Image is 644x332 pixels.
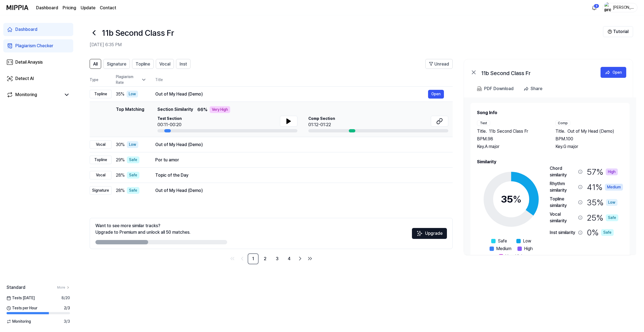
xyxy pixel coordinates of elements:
a: Go to last page [306,254,314,263]
th: Title [155,73,453,86]
span: 35 % [116,91,124,97]
div: Dashboard [15,26,37,33]
div: Inst similarity [550,229,576,236]
div: High [606,168,618,175]
img: profile [604,2,611,13]
span: Monitoring [7,319,31,324]
span: 66 % [197,106,207,113]
div: Key. A major [477,143,545,150]
div: Plagiarism Checker [15,43,53,49]
div: 35 % [587,196,617,209]
div: Por tu amor [155,157,444,163]
h1: 11b Second Class Fr [102,27,174,39]
div: 41 % [587,180,623,194]
h2: Similarity [477,159,623,165]
span: Tests [DATE] [7,295,35,301]
div: BPM. 98 [477,136,545,142]
a: Update [81,5,95,11]
a: Contact [100,5,116,11]
a: Go to previous page [238,254,247,263]
button: Pricing [63,5,76,11]
span: Vocal [159,61,170,67]
div: PDF Download [484,85,514,92]
a: 3 [272,253,283,264]
span: Tests per Hour [7,305,37,311]
button: Share [521,83,547,94]
button: Tutorial [603,26,633,37]
div: 0 % [587,226,614,239]
span: Signature [107,61,126,67]
span: 2 / 3 [64,305,70,311]
h2: [DATE] 6:35 PM [90,41,603,48]
button: Signature [103,59,130,69]
span: 11b Second Class Fr [489,128,528,135]
button: Topline [132,59,154,69]
div: Low [606,199,617,206]
button: 알림9 [590,3,599,12]
div: 00:11-00:20 [157,121,182,128]
a: 4 [284,253,295,264]
div: Medium [605,184,623,191]
span: Medium [496,245,511,252]
div: 35 [501,192,522,207]
div: Topline [90,90,112,98]
div: Topic of the Day [155,172,444,179]
div: Safe [127,187,139,194]
a: Detect AI [3,72,73,85]
a: Dashboard [3,23,73,36]
img: Sparkles [416,230,423,237]
div: 25 % [587,211,618,224]
div: Signature [90,186,112,195]
span: 3 / 3 [64,319,70,324]
span: High [524,245,533,252]
div: 9 [594,4,599,8]
div: 11b Second Class Fr [481,69,591,76]
div: Top Matching [116,106,144,132]
span: 30 % [116,141,125,148]
th: Type [90,73,112,87]
div: BPM. 100 [555,136,623,142]
span: Low [523,238,531,244]
span: Out of My Head (Demo) [567,128,614,135]
div: Chord similarity [550,165,576,178]
div: Test [477,120,490,126]
span: % [513,193,522,205]
span: Topline [136,61,150,67]
span: All [93,61,98,67]
div: Open [613,69,622,75]
span: Title . [477,128,487,135]
div: Safe [601,229,614,236]
button: Unread [425,59,453,69]
div: Detail Anaysis [15,59,43,66]
a: Song InfoTestTitle.11b Second Class FrBPM.98Key.A majorCompTitle.Out of My Head (Demo)BPM.100Key.... [464,97,636,255]
span: 29 % [116,157,125,163]
button: Vocal [156,59,174,69]
div: Key. G major [555,143,623,150]
span: Title . [555,128,565,135]
div: Out of My Head (Demo) [155,91,428,97]
span: Section Similarity [157,106,193,113]
div: Topline [90,156,112,164]
h2: Song Info [477,109,623,116]
span: 28 % [116,187,125,194]
div: Safe [127,172,139,179]
img: 알림 [591,4,598,11]
button: Open [428,90,444,99]
div: Rhythm similarity [550,180,576,194]
button: Open [601,67,626,78]
span: Inst [180,61,187,67]
div: 01:12-01:22 [308,121,335,128]
span: 8 / 20 [62,295,70,301]
div: [PERSON_NAME] [613,4,634,10]
span: 28 % [116,172,125,179]
a: Detail Anaysis [3,56,73,69]
div: Plagiarism Rate [116,74,147,85]
span: Test Section [157,116,182,121]
div: Out of My Head (Demo) [155,141,444,148]
a: 1 [248,253,259,264]
button: All [90,59,101,69]
span: Safe [498,238,507,244]
div: Very High [210,106,230,113]
nav: pagination [90,253,453,264]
